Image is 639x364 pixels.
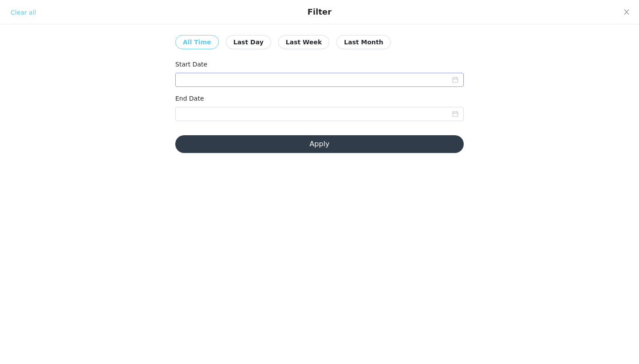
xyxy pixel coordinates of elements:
div: Clear all [11,8,36,17]
i: icon: close [623,8,630,16]
button: Last Month [336,35,390,49]
button: Apply [175,135,464,153]
button: Last Day [226,35,271,49]
button: All Time [175,35,219,49]
i: icon: calendar [452,77,458,83]
div: Filter [308,7,331,17]
button: Last Week [278,35,330,49]
i: icon: calendar [452,111,458,117]
label: Start Date [175,61,207,68]
label: End Date [175,95,204,102]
